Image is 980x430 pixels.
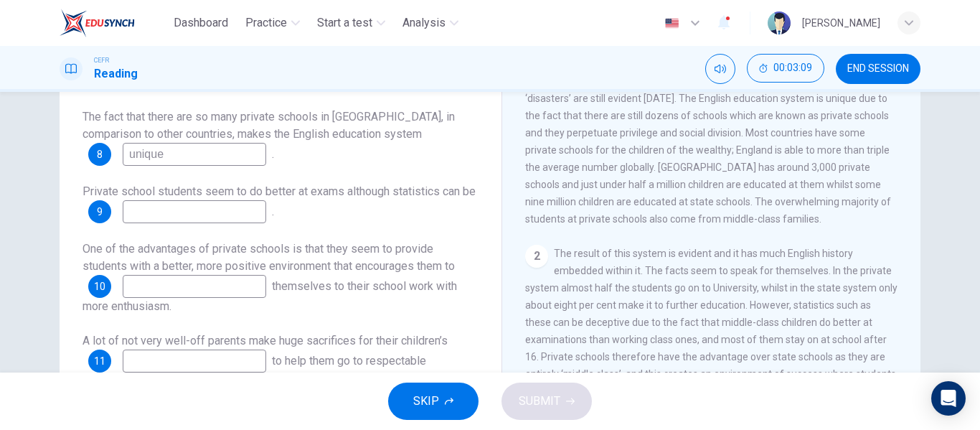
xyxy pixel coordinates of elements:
[773,62,812,74] span: 00:03:09
[94,281,105,291] span: 10
[83,184,476,198] span: Private school students seem to do better at exams although statistics can be
[413,391,439,411] span: SKIP
[245,14,287,32] span: Practice
[240,10,306,36] button: Practice
[931,381,966,416] div: Open Intercom Messenger
[402,14,446,32] span: Analysis
[83,110,455,141] span: The fact that there are so many private schools in [GEOGRAPHIC_DATA], in comparison to other coun...
[317,14,372,32] span: Start a test
[83,242,455,273] span: One of the advantages of private schools is that they seem to provide students with a better, mor...
[60,9,168,37] a: EduSynch logo
[97,207,103,217] span: 9
[525,248,897,397] span: The result of this system is evident and it has much English history embedded within it. The fact...
[97,149,103,159] span: 8
[272,147,274,161] span: .
[397,10,464,36] button: Analysis
[83,334,448,347] span: A lot of not very well-off parents make huge sacrifices for their children’s
[94,55,109,65] span: CEFR
[663,18,681,29] img: en
[525,245,548,268] div: 2
[802,14,880,32] div: [PERSON_NAME]
[174,14,228,32] span: Dashboard
[94,65,138,83] h1: Reading
[311,10,391,36] button: Start a test
[94,356,105,366] span: 11
[60,9,135,37] img: EduSynch logo
[272,205,274,218] span: .
[836,54,920,84] button: END SESSION
[747,54,824,83] button: 00:03:09
[705,54,735,84] div: Mute
[388,383,479,420] button: SKIP
[747,54,824,84] div: Hide
[847,63,909,75] span: END SESSION
[768,11,791,34] img: Profile picture
[168,10,234,36] button: Dashboard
